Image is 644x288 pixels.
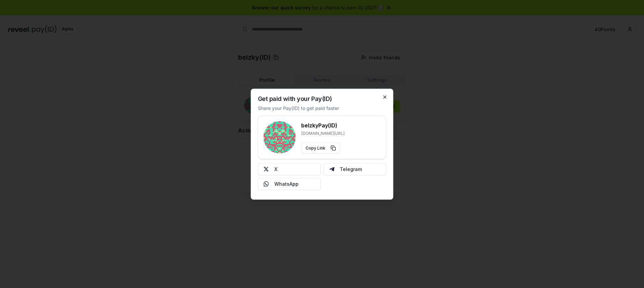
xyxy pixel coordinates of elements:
[301,130,344,136] p: [DOMAIN_NAME][URL]
[258,163,321,175] button: X
[258,178,321,190] button: WhatsApp
[258,96,332,102] h2: Get paid with your Pay(ID)
[329,166,334,172] img: Telegram
[323,163,386,175] button: Telegram
[301,121,344,129] h3: belzky Pay(ID)
[264,181,269,186] img: Whatsapp
[301,142,340,153] button: Copy Link
[258,104,339,111] p: Share your Pay(ID) to get paid faster
[264,166,269,172] img: X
